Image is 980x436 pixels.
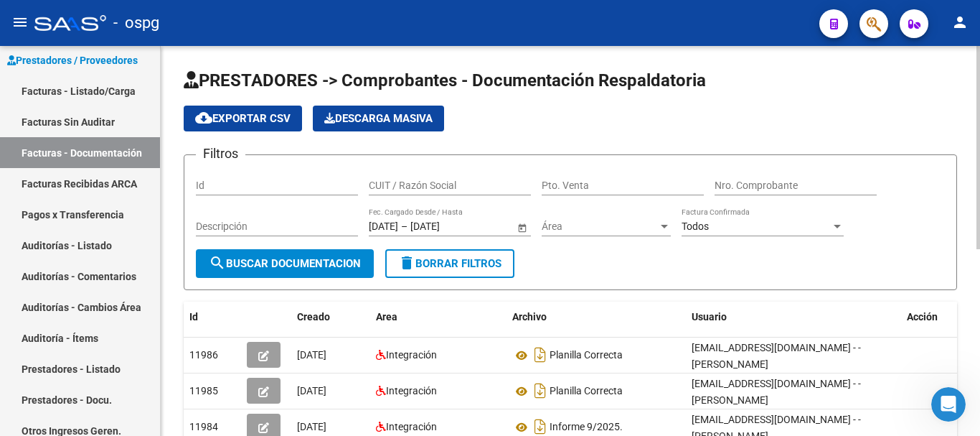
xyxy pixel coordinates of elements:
span: [EMAIL_ADDRESS][DOMAIN_NAME] - - [PERSON_NAME] [692,342,861,370]
span: Planilla Correcta [550,350,623,361]
span: 11985 [189,385,218,396]
mat-icon: person [951,14,969,31]
button: Borrar Filtros [385,249,514,278]
span: Acción [907,311,938,323]
button: Exportar CSV [184,106,302,131]
iframe: Intercom live chat [931,387,966,422]
span: Planilla Correcta [550,386,623,397]
span: Prestadores / Proveedores [7,52,138,68]
datatable-header-cell: Acción [901,302,973,333]
span: Descarga Masiva [324,112,433,125]
datatable-header-cell: Creado [291,302,370,333]
datatable-header-cell: Usuario [686,302,901,333]
span: - ospg [113,7,159,39]
mat-icon: cloud_download [195,109,212,126]
input: Fecha fin [410,221,481,233]
span: Creado [297,311,330,323]
span: Area [376,311,397,323]
i: Descargar documento [531,343,550,366]
span: Buscar Documentacion [209,257,361,270]
button: Descarga Masiva [313,106,444,131]
span: Integración [386,385,437,396]
button: Open calendar [514,220,529,235]
span: PRESTADORES -> Comprobantes - Documentación Respaldatoria [184,70,706,91]
span: [DATE] [297,421,326,432]
mat-icon: search [209,254,226,272]
span: Usuario [692,311,727,323]
span: Integración [386,421,437,432]
span: [EMAIL_ADDRESS][DOMAIN_NAME] - - [PERSON_NAME] [692,378,861,406]
span: Informe 9/2025. [550,422,623,433]
datatable-header-cell: Archivo [507,302,686,333]
input: Fecha inicio [369,221,398,233]
datatable-header-cell: Id [184,302,241,333]
span: Todos [682,221,709,232]
span: Borrar Filtros [398,257,501,270]
span: 11986 [189,349,218,361]
span: [DATE] [297,385,326,396]
h3: Filtros [196,144,245,164]
mat-icon: delete [398,254,415,272]
span: Integración [386,349,437,361]
span: Área [542,221,658,233]
mat-icon: menu [11,14,29,31]
span: Archivo [512,311,547,323]
span: Exportar CSV [195,112,291,125]
span: – [401,221,407,233]
datatable-header-cell: Area [370,302,507,333]
span: [DATE] [297,349,326,361]
span: Id [189,311,198,323]
button: Buscar Documentacion [196,249,374,278]
i: Descargar documento [531,379,550,402]
span: 11984 [189,421,218,432]
app-download-masive: Descarga masiva de comprobantes (adjuntos) [313,106,444,131]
